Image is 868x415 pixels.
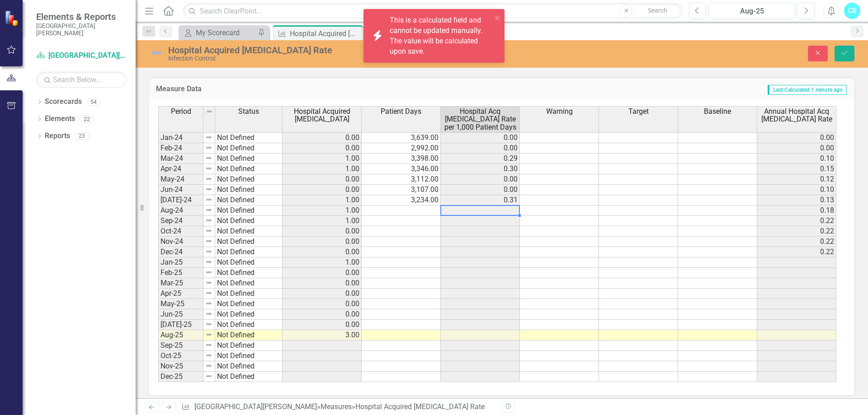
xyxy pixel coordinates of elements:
td: 0.00 [283,132,362,143]
td: 0.22 [757,226,836,237]
td: [DATE]-25 [158,320,203,330]
td: Not Defined [215,351,283,361]
img: 8DAGhfEEPCf229AAAAAElFTkSuQmCC [205,134,212,141]
img: 8DAGhfEEPCf229AAAAAElFTkSuQmCC [205,227,212,234]
td: Not Defined [215,132,283,143]
button: Search [635,5,680,17]
div: My Scorecard [196,27,255,38]
td: 3,234.00 [362,195,441,205]
a: Reports [45,131,70,141]
td: Aug-25 [158,330,203,340]
img: 8DAGhfEEPCf229AAAAAElFTkSuQmCC [205,258,212,266]
td: 3,398.00 [362,154,441,164]
div: Hospital Acquired [MEDICAL_DATA] Rate [290,28,361,39]
td: Not Defined [215,143,283,154]
td: 0.00 [283,299,362,309]
td: Mar-24 [158,154,203,164]
td: 1.00 [283,257,362,268]
img: 8DAGhfEEPCf229AAAAAElFTkSuQmCC [205,269,212,276]
td: Not Defined [215,320,283,330]
div: 22 [80,115,94,123]
td: Dec-24 [158,247,203,257]
img: 8DAGhfEEPCf229AAAAAElFTkSuQmCC [205,144,212,151]
img: 8DAGhfEEPCf229AAAAAElFTkSuQmCC [205,289,212,297]
td: Oct-25 [158,351,203,361]
td: 0.00 [441,132,520,143]
img: 8DAGhfEEPCf229AAAAAElFTkSuQmCC [206,108,213,115]
img: 8DAGhfEEPCf229AAAAAElFTkSuQmCC [205,362,212,369]
td: Not Defined [215,268,283,278]
img: 8DAGhfEEPCf229AAAAAElFTkSuQmCC [205,310,212,317]
div: Aug-25 [712,6,792,17]
td: 0.29 [441,154,520,164]
img: 8DAGhfEEPCf229AAAAAElFTkSuQmCC [205,186,212,193]
td: 0.10 [757,185,836,195]
div: CS [844,3,860,19]
td: 0.00 [757,143,836,154]
td: 0.30 [441,164,520,174]
span: Hospital Acq [MEDICAL_DATA] Rate per 1,000 Patient Days [443,107,518,131]
td: Not Defined [215,278,283,289]
input: Search Below... [36,72,127,88]
img: 8DAGhfEEPCf229AAAAAElFTkSuQmCC [205,175,212,182]
td: Feb-25 [158,268,203,278]
span: Status [238,107,259,116]
h3: Measure Data [156,85,407,93]
td: Oct-24 [158,226,203,237]
td: Aug-24 [158,205,203,216]
input: Search ClearPoint... [183,3,682,19]
td: 0.00 [441,143,520,154]
td: 0.00 [283,289,362,299]
img: 8DAGhfEEPCf229AAAAAElFTkSuQmCC [205,321,212,328]
small: [GEOGRAPHIC_DATA][PERSON_NAME] [36,22,127,37]
td: 0.22 [757,237,836,247]
img: Not Defined [149,46,164,60]
td: 0.13 [757,195,836,205]
a: Elements [45,114,75,124]
img: ClearPoint Strategy [5,10,20,26]
td: 0.00 [283,320,362,330]
td: 0.00 [757,132,836,143]
td: Nov-25 [158,361,203,372]
div: Hospital Acquired [MEDICAL_DATA] Rate [168,45,545,55]
span: Search [648,7,667,14]
span: Last Calculated 1 minute ago [768,85,847,95]
span: Hospital Acquired [MEDICAL_DATA] [284,107,359,123]
td: 0.00 [283,309,362,320]
td: [DATE]-24 [158,195,203,205]
span: Annual Hospital Acq [MEDICAL_DATA] Rate [759,107,834,123]
td: Not Defined [215,185,283,195]
img: 8DAGhfEEPCf229AAAAAElFTkSuQmCC [205,341,212,349]
a: [GEOGRAPHIC_DATA][PERSON_NAME] [194,402,317,411]
td: Not Defined [215,340,283,351]
span: Period [171,107,191,116]
td: Sep-25 [158,340,203,351]
td: Apr-24 [158,164,203,174]
img: 8DAGhfEEPCf229AAAAAElFTkSuQmCC [205,217,212,224]
td: 1.00 [283,216,362,226]
td: 0.00 [283,174,362,185]
td: Not Defined [215,174,283,185]
td: Not Defined [215,330,283,340]
td: 0.00 [283,237,362,247]
img: 8DAGhfEEPCf229AAAAAElFTkSuQmCC [205,196,212,203]
td: 1.00 [283,154,362,164]
a: [GEOGRAPHIC_DATA][PERSON_NAME] [36,51,127,61]
td: Not Defined [215,154,283,164]
td: 0.22 [757,216,836,226]
td: 1.00 [283,205,362,216]
td: 0.22 [757,247,836,257]
td: May-24 [158,174,203,185]
td: Not Defined [215,257,283,268]
div: 23 [75,132,89,140]
td: Jun-24 [158,185,203,195]
td: Feb-24 [158,143,203,154]
td: 0.31 [441,195,520,205]
td: 3,639.00 [362,132,441,143]
td: Not Defined [215,226,283,237]
a: Scorecards [45,97,82,107]
td: 0.00 [441,174,520,185]
td: Not Defined [215,361,283,372]
td: 3,346.00 [362,164,441,174]
td: Jan-25 [158,257,203,268]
